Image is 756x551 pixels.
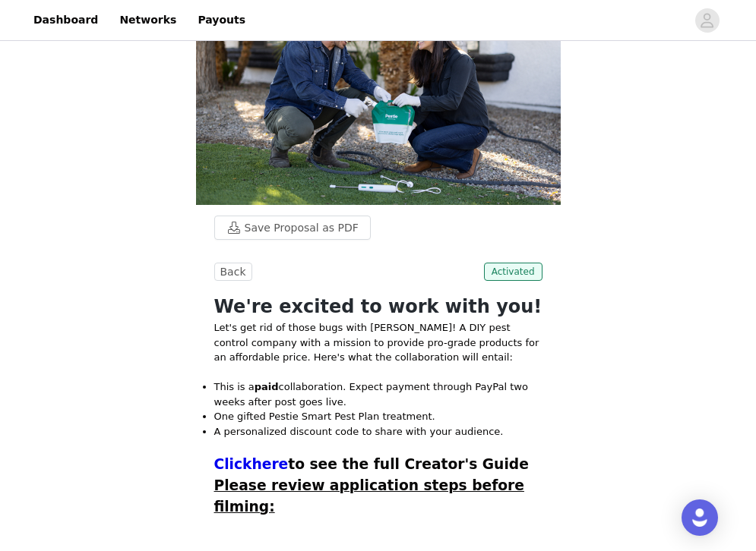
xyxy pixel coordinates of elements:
[24,3,107,37] a: Dashboard
[255,381,279,392] strong: paid
[484,263,542,281] span: Activated
[110,3,185,37] a: Networks
[214,216,371,240] button: Save Proposal as PDF
[251,456,288,472] a: here
[682,499,718,536] div: Open Intercom Messenger
[214,409,542,424] li: One gifted Pestie Smart Pest Plan treatment.
[251,456,528,472] span: to see the full Creator's Guide
[214,293,542,320] h1: We're excited to work with you!
[214,263,252,281] button: Back
[214,320,542,365] p: Let's get rid of those bugs with [PERSON_NAME]! A DIY pest control company with a mission to prov...
[214,379,542,409] li: This is a collaboration. Expect payment through PayPal two weeks after post goes live.
[188,3,255,37] a: Payouts
[214,424,542,439] li: A personalized discount code to share with your audience.
[214,477,524,515] span: Please review application steps before filming:
[214,456,252,472] span: Click
[214,460,252,471] a: Click
[700,8,714,33] div: avatar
